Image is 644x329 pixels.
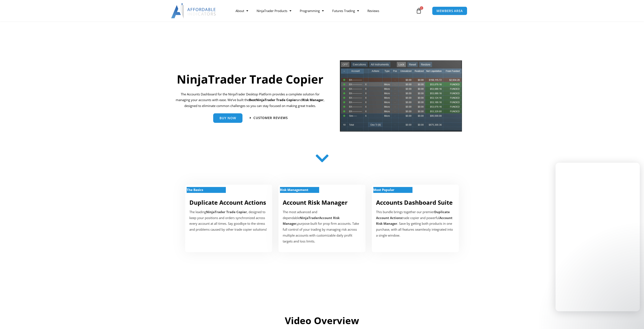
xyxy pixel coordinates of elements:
a: Reviews [363,6,383,16]
a: Account Risk Manager [283,198,348,206]
strong: Risk Manager [302,98,324,102]
div: This bundle brings together our premier trade copier and powerful . Save by getting both products... [376,209,455,238]
a: NinjaTrader Products [252,6,296,16]
img: LogoAI | Affordable Indicators – NinjaTrader [171,3,216,18]
span: 0 [420,6,423,10]
span: MEMBERS AREA [436,9,463,12]
a: About [231,6,252,16]
span: Buy Now [220,116,236,120]
p: The leading , designed to keep your positions and orders synchronized across every account at all... [189,209,268,233]
a: Futures Trading [328,6,363,16]
strong: NinjaTrader [300,216,319,220]
strong: NinjaTrader Trade Copier [206,210,247,214]
b: Best [249,98,256,102]
strong: The Basics [187,188,203,192]
a: MEMBERS AREA [432,7,467,15]
a: Customer Reviews [250,116,288,119]
a: Buy Now [213,113,242,123]
a: Programming [296,6,328,16]
h2: Video Overview [204,314,440,327]
span: Customer Reviews [253,116,288,119]
a: Accounts Dashboard Suite [376,198,453,206]
img: tradecopier | Affordable Indicators – NinjaTrader [339,60,462,135]
p: The most advanced and dependable purpose-built for prop firm accounts. Take full control of your ... [283,209,361,244]
nav: Menu [231,6,415,16]
strong: Most Popular [373,188,394,192]
iframe: Customer reviews powered by Trustpilot [193,271,452,301]
strong: Risk Management [280,188,308,192]
iframe: Intercom live chat [556,163,640,311]
strong: NinjaTrader Trade Copier [256,98,297,102]
h1: NinjaTrader Trade Copier [174,71,327,87]
a: Duplicate Account Actions [189,198,266,206]
iframe: Intercom live chat [630,315,640,325]
p: The Accounts Dashboard for the NinjaTrader Desktop Platform provides a complete solution for mana... [174,91,327,109]
strong: Duplicate Account Actions [376,210,450,220]
strong: Account Risk Manager, [283,216,340,226]
a: 0 [410,5,428,17]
